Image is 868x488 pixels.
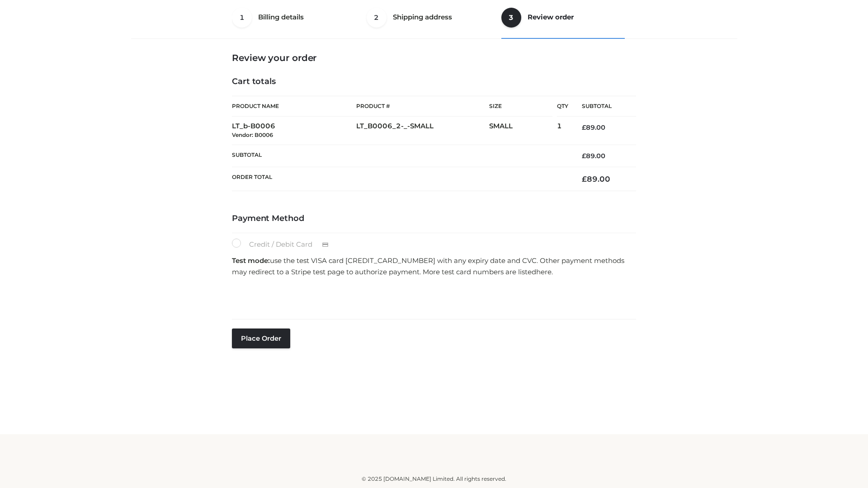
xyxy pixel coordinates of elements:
h4: Payment Method [232,214,636,224]
p: use the test VISA card [CREDIT_CARD_NUMBER] with any expiry date and CVC. Other payment methods m... [232,255,636,278]
th: Qty [557,96,568,117]
iframe: Secure payment input frame [230,281,634,314]
img: Credit / Debit Card [317,239,334,250]
button: Place order [232,328,290,348]
a: here [536,267,552,276]
th: Subtotal [232,145,568,167]
small: Vendor: B0006 [232,131,273,138]
span: £ [582,174,587,183]
td: LT_B0006_2-_-SMALL [356,117,489,145]
td: LT_b-B0006 [232,117,356,145]
bdi: 89.00 [582,123,605,131]
h3: Review your order [232,52,636,63]
th: Subtotal [568,96,636,117]
span: £ [582,123,586,131]
td: SMALL [489,117,557,145]
th: Order Total [232,167,568,191]
bdi: 89.00 [582,152,605,160]
div: © 2025 [DOMAIN_NAME] Limited. All rights reserved. [134,474,734,483]
th: Size [489,96,552,117]
bdi: 89.00 [582,174,610,183]
td: 1 [557,117,568,145]
h4: Cart totals [232,77,636,87]
span: £ [582,152,586,160]
label: Credit / Debit Card [232,239,338,250]
th: Product # [356,96,489,117]
th: Product Name [232,96,356,117]
strong: Test mode: [232,256,270,265]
